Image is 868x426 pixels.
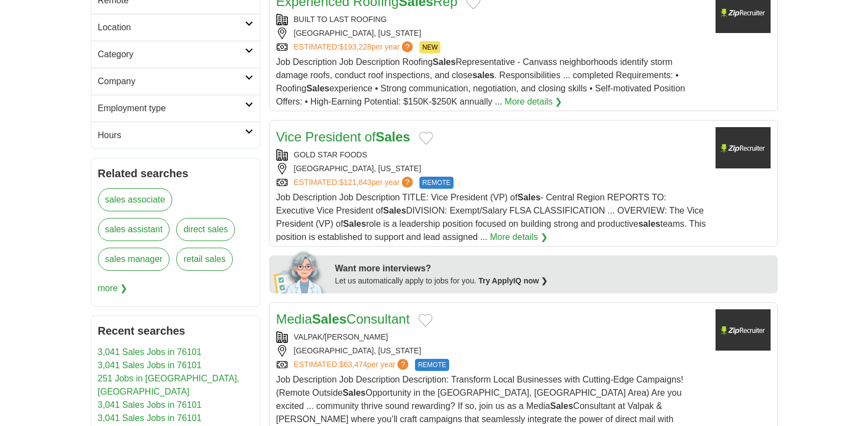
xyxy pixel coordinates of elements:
[98,374,239,396] a: 251 Jobs in [GEOGRAPHIC_DATA], [GEOGRAPHIC_DATA]
[274,249,327,293] img: apply-iq-scientist.png
[376,129,411,144] strong: Sales
[342,388,365,397] strong: Sales
[716,127,771,168] img: Company logo
[91,95,260,122] a: Employment type
[98,218,170,241] a: sales assistant
[276,193,706,242] span: Job Description Job Description TITLE: Vice President (VP) of - Central Region REPORTS TO: Execut...
[716,309,771,351] img: Company logo
[98,48,245,61] h2: Category
[419,41,440,53] span: NEW
[276,129,411,144] a: Vice President ofSales
[276,149,707,161] div: GOLD STAR FOODS
[98,129,245,142] h2: Hours
[98,400,202,409] a: 3,041 Sales Jobs in 76101
[276,163,707,174] div: [GEOGRAPHIC_DATA], [US_STATE]
[91,41,260,68] a: Category
[294,359,411,371] a: ESTIMATED:$63,474per year?
[276,331,707,343] div: VALPAK/[PERSON_NAME]
[98,102,245,115] h2: Employment type
[517,193,541,202] strong: Sales
[98,413,202,423] a: 3,041 Sales Jobs in 76101
[397,359,408,370] span: ?
[276,57,685,106] span: Job Description Job Description Roofing Representative - Canvass neighborhoods identify storm dam...
[91,68,260,95] a: Company
[339,178,371,187] span: $121,843
[490,231,548,244] a: More details ❯
[402,41,413,52] span: ?
[339,42,371,51] span: $193,228
[176,218,235,241] a: direct sales
[433,57,456,67] strong: Sales
[276,312,410,326] a: MediaSalesConsultant
[419,132,433,145] button: Add to favorite jobs
[98,165,253,182] h2: Related searches
[343,219,366,228] strong: Sales
[98,361,202,370] a: 3,041 Sales Jobs in 76101
[176,248,232,271] a: retail sales
[98,323,253,339] h2: Recent searches
[478,276,548,285] a: Try ApplyIQ now ❯
[550,401,574,411] strong: Sales
[98,188,172,211] a: sales associate
[98,347,202,357] a: 3,041 Sales Jobs in 76101
[276,14,707,25] div: BUILT TO LAST ROOFING
[415,359,449,371] span: REMOTE
[276,345,707,357] div: [GEOGRAPHIC_DATA], [US_STATE]
[312,312,347,326] strong: Sales
[335,275,771,287] div: Let us automatically apply to jobs for you.
[339,360,367,369] span: $63,474
[638,219,660,228] strong: sales
[98,75,245,88] h2: Company
[472,70,494,80] strong: sales
[383,206,406,215] strong: Sales
[505,95,563,108] a: More details ❯
[98,248,170,271] a: sales manager
[418,314,433,327] button: Add to favorite jobs
[307,84,330,93] strong: Sales
[91,14,260,41] a: Location
[419,177,453,189] span: REMOTE
[91,122,260,149] a: Hours
[294,177,416,189] a: ESTIMATED:$121,843per year?
[294,41,416,53] a: ESTIMATED:$193,228per year?
[98,277,128,299] span: more ❯
[98,21,245,34] h2: Location
[335,262,771,275] div: Want more interviews?
[402,177,413,188] span: ?
[276,28,707,39] div: [GEOGRAPHIC_DATA], [US_STATE]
